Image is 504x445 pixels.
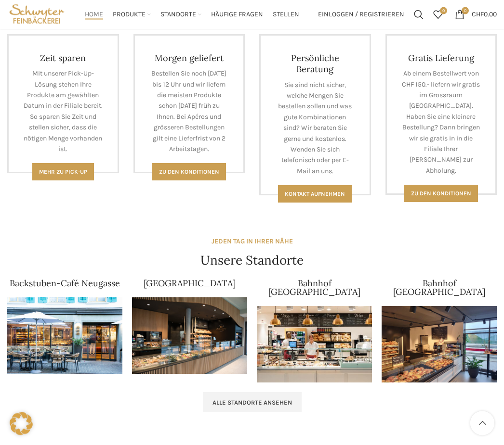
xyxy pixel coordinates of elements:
div: JEDEN TAG IN IHRER NÄHE [212,237,293,247]
p: Mit unserer Pick-Up-Lösung stehen Ihre Produkte am gewählten Datum in der Filiale bereit. So spar... [23,69,103,155]
span: Zu den Konditionen [159,169,219,176]
a: Suchen [409,5,428,24]
a: Stellen [273,5,299,24]
bdi: 0.00 [472,10,497,18]
a: Backstuben-Café Neugasse [10,278,120,289]
div: Meine Wunschliste [428,5,448,24]
a: [GEOGRAPHIC_DATA] [144,278,236,289]
a: Häufige Fragen [211,5,263,24]
p: Sie sind nicht sicher, welche Mengen Sie bestellen sollen und was gute Kombinationen sind? Wir be... [275,80,355,178]
h4: Morgen geliefert [149,53,229,64]
a: Site logo [7,10,66,18]
a: 0 CHF0.00 [450,5,502,24]
a: Mehr zu Pick-Up [32,164,94,181]
span: Home [85,10,103,19]
span: Stellen [273,10,299,19]
span: Alle Standorte ansehen [212,399,292,407]
span: CHF [472,10,484,18]
a: Standorte [160,5,201,24]
h4: Unsere Standorte [200,252,304,269]
a: Scroll to top button [470,411,494,435]
span: Häufige Fragen [211,10,263,19]
span: Mehr zu Pick-Up [39,169,87,176]
a: Kontakt aufnehmen [278,186,352,203]
span: Produkte [113,10,146,19]
a: Produkte [113,5,151,24]
a: Einloggen / Registrieren [313,5,409,24]
a: Bahnhof [GEOGRAPHIC_DATA] [393,278,485,298]
h4: Gratis Lieferung [401,53,481,64]
span: 0 [440,7,447,14]
span: Einloggen / Registrieren [318,11,404,18]
a: Alle Standorte ansehen [203,393,302,413]
a: Home [85,5,103,24]
a: 0 [428,5,448,24]
div: Main navigation [71,5,313,24]
p: Bestellen Sie noch [DATE] bis 12 Uhr und wir liefern die meisten Produkte schon [DATE] früh zu Ih... [149,69,229,155]
h4: Zeit sparen [23,53,103,64]
span: 0 [462,7,469,14]
h4: Persönliche Beratung [275,53,355,76]
span: Kontakt aufnehmen [285,191,345,198]
span: Standorte [160,10,196,19]
a: Zu den Konditionen [152,164,226,181]
p: Ab einem Bestellwert von CHF 150.- liefern wir gratis im Grossraum [GEOGRAPHIC_DATA]. Haben Sie e... [401,69,481,177]
a: Bahnhof [GEOGRAPHIC_DATA] [268,278,360,298]
a: Zu den konditionen [404,185,478,203]
span: Zu den konditionen [411,191,471,197]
